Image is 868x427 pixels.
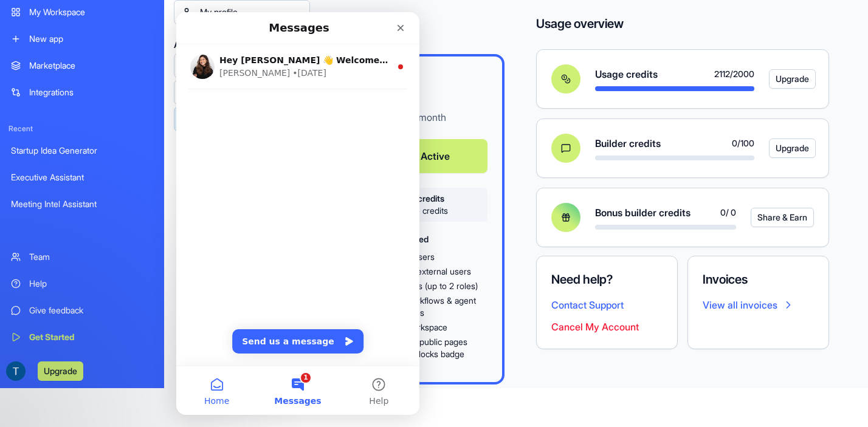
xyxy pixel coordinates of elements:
[376,193,478,205] span: 100 builder credits
[29,331,153,343] div: Get Started
[769,138,799,158] a: Upgrade
[383,265,471,278] span: Up to 10 external users
[174,80,310,104] a: Members
[116,55,150,67] div: • [DATE]
[551,271,663,288] h4: Need help?
[769,69,799,89] a: Upgrade
[595,136,661,151] span: Builder credits
[4,165,160,190] a: Executive Assistant
[29,251,153,263] div: Team
[720,207,736,219] span: 0 / 0
[551,298,624,312] button: Contact Support
[769,138,816,158] button: Upgrade
[366,139,487,173] button: Active
[4,298,160,323] a: Give feedback
[349,15,505,32] h4: Plan
[769,69,816,89] button: Upgrade
[11,171,153,183] div: Executive Assistant
[174,39,310,51] span: Admin
[43,43,436,53] span: Hey [PERSON_NAME] 👋 Welcome to Blocks 🙌 I'm here if you have any questions!
[29,86,153,98] div: Integrations
[4,138,160,163] a: Startup Idea Generator
[200,6,302,18] div: My profile
[376,205,478,217] span: 2000 usage credits
[4,27,160,51] a: New app
[11,145,153,157] div: Startup Idea Generator
[4,245,160,269] a: Team
[551,319,639,334] button: Cancel My Account
[38,364,83,377] a: Upgrade
[56,317,187,341] button: Send us a message
[4,272,160,296] a: Help
[98,384,145,393] span: Messages
[349,54,505,384] a: Starter$20 / monthActive100builder credits2000usage creditsWhat's includedUp to 3 usersUp to 10 e...
[4,80,160,104] a: Integrations
[174,53,310,78] a: My account
[38,361,83,381] button: Upgrade
[162,354,243,403] button: Help
[11,198,153,210] div: Meeting Intel Assistant
[383,336,487,360] span: Portals & public pages without Blocks badge
[4,325,160,349] a: Get Started
[703,298,814,312] a: View all invoices
[595,67,658,81] span: Usage credits
[28,384,53,393] span: Home
[732,137,754,149] span: 0 / 100
[43,55,114,67] div: [PERSON_NAME]
[174,107,310,131] a: Billing
[4,192,160,216] a: Meeting Intel Assistant
[595,205,691,220] span: Bonus builder credits
[193,384,212,393] span: Help
[383,295,487,319] span: Basic workflows & agent capabilities
[751,208,814,227] button: Share & Earn
[176,12,419,415] iframe: Intercom live chat
[4,124,160,134] span: Recent
[29,6,153,18] div: My Workspace
[29,60,153,72] div: Marketplace
[4,53,160,78] a: Marketplace
[410,110,446,125] p: / month
[29,304,153,316] div: Give feedback
[536,15,624,32] h4: Usage overview
[29,33,153,45] div: New app
[81,354,162,403] button: Messages
[366,71,487,91] h3: Starter
[703,271,814,288] h4: Invoices
[383,280,478,292] span: User roles (up to 2 roles)
[29,278,153,290] div: Help
[6,361,26,381] img: ACg8ocI78nP_w866sDBFFHxnRnBL6-zh8GfiopHMgZRr8okL_WAsQdY=s96-c
[714,68,754,80] span: 2112 / 2000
